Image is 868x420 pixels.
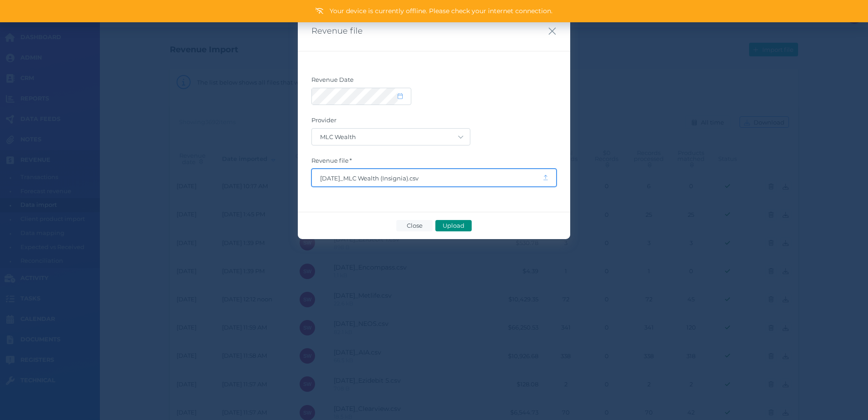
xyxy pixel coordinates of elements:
[548,25,557,37] button: Close
[320,175,534,182] span: [DATE]_MLC Wealth (Insignia).csv
[311,157,557,169] label: Revenue file
[330,7,552,15] span: Your device is currently offline. Please check your internet connection.
[311,26,363,36] span: Revenue file
[435,220,472,231] button: Upload
[311,116,557,128] label: Provider
[396,220,433,231] button: Close
[403,222,426,229] span: Close
[439,222,468,229] span: Upload
[311,76,557,88] label: Revenue Date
